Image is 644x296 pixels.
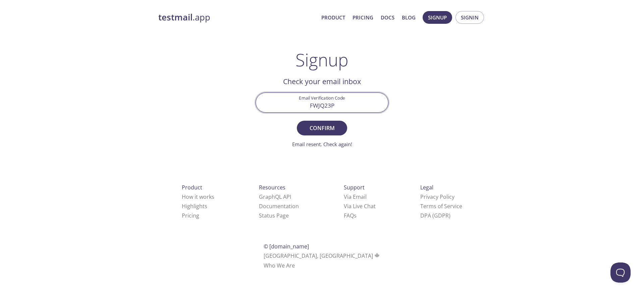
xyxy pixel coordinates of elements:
[420,193,454,200] a: Privacy Policy
[344,202,376,210] a: Via Live Chat
[256,76,388,87] h2: Check your email inbox
[354,212,357,219] span: s
[455,11,484,24] button: Signin
[461,13,479,22] span: Signin
[381,13,394,22] a: Docs
[259,193,291,200] a: GraphQL API
[297,121,347,135] button: Confirm
[259,212,289,219] a: Status Page
[259,202,299,210] a: Documentation
[420,202,462,210] a: Terms of Service
[259,184,285,191] span: Resources
[296,50,348,70] h1: Signup
[423,11,452,24] button: Signup
[264,243,309,250] span: © [DOMAIN_NAME]
[420,212,450,219] a: DPA (GDPR)
[428,13,447,22] span: Signup
[264,252,381,259] span: [GEOGRAPHIC_DATA], [GEOGRAPHIC_DATA]
[292,141,352,147] a: Email resent. Check again!
[158,12,316,23] a: testmail.app
[321,13,345,22] a: Product
[353,13,373,22] a: Pricing
[182,212,199,219] a: Pricing
[344,193,367,200] a: Via Email
[344,184,365,191] span: Support
[264,262,295,269] a: Who We Are
[182,202,207,210] a: Highlights
[304,123,340,133] span: Confirm
[182,184,202,191] span: Product
[182,193,214,200] a: How it works
[420,184,433,191] span: Legal
[610,262,631,283] iframe: Help Scout Beacon - Open
[402,13,416,22] a: Blog
[158,11,193,23] strong: testmail
[344,212,357,219] a: FAQ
